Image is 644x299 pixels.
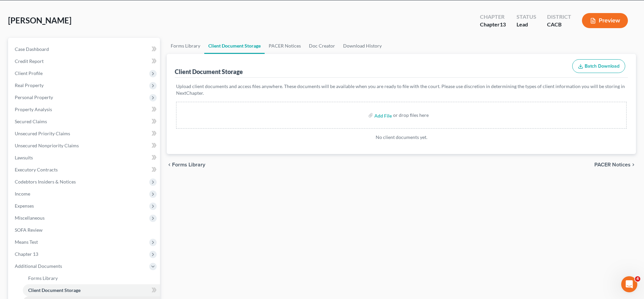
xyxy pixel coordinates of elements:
button: Preview [582,13,628,28]
p: No client documents yet. [176,134,627,141]
div: CACB [547,21,571,28]
span: Batch Download [585,63,620,69]
a: Unsecured Priority Claims [9,128,160,140]
a: Case Dashboard [9,43,160,55]
span: Chapter 13 [15,251,38,257]
span: 13 [500,21,506,27]
div: Chapter [480,13,506,21]
a: Credit Report [9,55,160,67]
span: Means Test [15,239,38,245]
span: Lawsuits [15,155,33,160]
span: Secured Claims [15,119,47,124]
a: PACER Notices [265,38,305,54]
a: Executory Contracts [9,164,160,176]
span: Additional Documents [15,263,62,269]
a: SOFA Review [9,224,160,236]
span: Credit Report [15,58,44,64]
iframe: Intercom live chat [621,276,637,292]
div: Client Document Storage [175,68,243,76]
p: Upload client documents and access files anywhere. These documents will be available when you are... [176,83,627,96]
div: or drop files here [393,112,429,119]
a: Download History [339,38,386,54]
div: Status [517,13,536,21]
div: Chapter [480,21,506,28]
a: Doc Creator [305,38,339,54]
span: Real Property [15,82,44,88]
span: Unsecured Nonpriority Claims [15,143,79,148]
span: Forms Library [172,162,205,167]
span: Forms Library [28,275,58,281]
button: Batch Download [572,59,625,73]
span: Client Profile [15,70,43,76]
a: Forms Library [23,272,160,284]
button: PACER Notices chevron_right [594,162,636,167]
a: Secured Claims [9,116,160,128]
span: Personal Property [15,94,53,100]
i: chevron_left [167,162,172,167]
span: Case Dashboard [15,46,49,52]
a: Client Document Storage [204,38,265,54]
a: Client Document Storage [23,284,160,296]
a: Property Analysis [9,103,160,116]
div: Lead [517,21,536,28]
span: Client Document Storage [28,287,80,293]
span: Unsecured Priority Claims [15,131,70,136]
i: chevron_right [631,162,636,167]
span: [PERSON_NAME] [8,15,71,25]
span: Property Analysis [15,106,52,112]
span: Executory Contracts [15,167,58,172]
span: PACER Notices [594,162,631,167]
span: 4 [635,276,640,282]
span: Codebtors Insiders & Notices [15,179,76,184]
span: Miscellaneous [15,215,45,221]
a: Unsecured Nonpriority Claims [9,140,160,152]
span: Income [15,191,30,197]
a: Forms Library [167,38,204,54]
span: Expenses [15,203,34,209]
div: District [547,13,571,21]
a: Lawsuits [9,152,160,164]
button: chevron_left Forms Library [167,162,205,167]
span: SOFA Review [15,227,43,233]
